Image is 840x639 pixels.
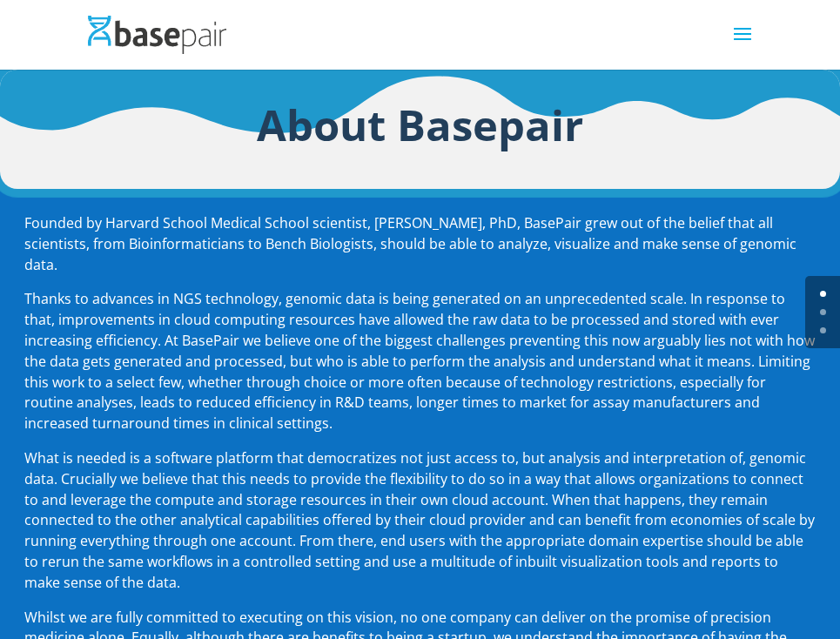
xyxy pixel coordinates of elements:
p: Founded by Harvard School Medical School scientist, [PERSON_NAME], PhD, BasePair grew out of the ... [24,213,816,289]
span: Thanks to advances in NGS technology, genomic data is being generated on an unprecedented scale. ... [24,289,815,433]
h1: About Basepair [24,94,816,165]
img: Basepair [88,16,226,53]
a: 2 [820,327,826,333]
a: 1 [820,309,826,315]
a: 0 [820,291,826,297]
p: What is needed is a software platform that democratizes not just access to, but analysis and inte... [24,448,816,608]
